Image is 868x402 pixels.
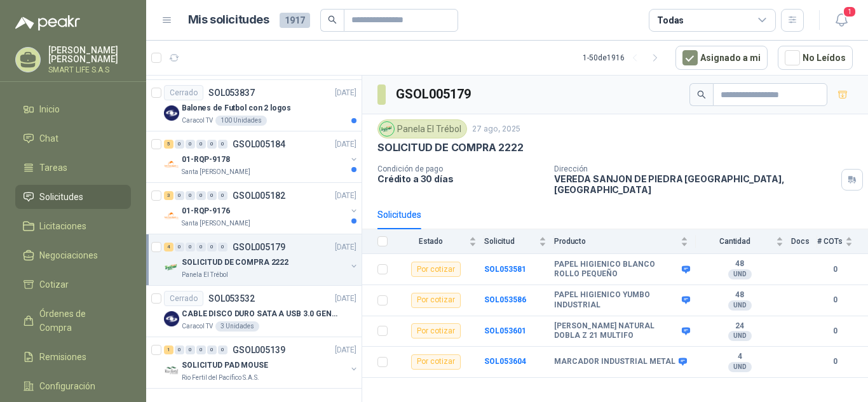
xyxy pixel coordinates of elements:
[164,208,179,224] img: Company Logo
[233,243,285,251] p: GSOL005179
[182,359,268,372] p: SOLICITUD PAD MOUSE
[696,259,783,269] b: 48
[472,123,520,135] p: 27 ago, 2025
[39,102,60,116] span: Inicio
[218,191,227,200] div: 0
[48,66,131,74] p: SMART LIFE S.A.S
[164,157,179,172] img: Company Logo
[335,190,356,202] p: [DATE]
[182,373,259,383] p: Rio Fertil del Pacífico S.A.S.
[218,243,227,251] div: 0
[182,321,213,332] p: Caracol TV
[182,102,291,114] p: Balones de Futbol con 2 logos
[830,9,853,32] button: 1
[696,290,783,300] b: 48
[778,46,853,70] button: No Leídos
[15,243,131,267] a: Negociaciones
[484,357,526,366] a: SOL053604
[207,345,217,354] div: 0
[164,291,203,306] div: Cerrado
[182,154,230,166] p: 01-RQP-9178
[164,311,179,326] img: Company Logo
[39,131,58,145] span: Chat
[39,190,83,204] span: Solicitudes
[182,270,228,280] p: Panela El Trébol
[728,300,752,311] div: UND
[377,208,421,222] div: Solicitudes
[208,294,255,303] p: SOL053532
[186,243,195,251] div: 0
[196,140,206,149] div: 0
[484,295,526,304] b: SOL053586
[335,241,356,253] p: [DATE]
[411,354,461,370] div: Por cotizar
[39,278,69,291] span: Cotizar
[335,293,356,305] p: [DATE]
[233,191,285,200] p: GSOL005182
[696,321,783,332] b: 24
[554,357,675,367] b: MARCADOR INDUSTRIAL METAL
[377,173,544,184] p: Crédito a 30 días
[335,138,356,151] p: [DATE]
[215,321,259,332] div: 3 Unidades
[728,331,752,341] div: UND
[146,80,362,131] a: CerradoSOL053837[DATE] Company LogoBalones de Futbol con 2 logosCaracol TV100 Unidades
[335,344,356,356] p: [DATE]
[15,185,131,209] a: Solicitudes
[182,218,250,229] p: Santa [PERSON_NAME]
[15,15,80,30] img: Logo peakr
[164,342,359,383] a: 1 0 0 0 0 0 GSOL005139[DATE] Company LogoSOLICITUD PAD MOUSERio Fertil del Pacífico S.A.S.
[186,345,195,354] div: 0
[164,188,359,229] a: 3 0 0 0 0 0 GSOL005182[DATE] Company Logo01-RQP-9176Santa [PERSON_NAME]
[164,363,179,378] img: Company Logo
[696,352,783,362] b: 4
[843,6,857,18] span: 1
[554,237,678,246] span: Producto
[728,269,752,279] div: UND
[175,345,184,354] div: 0
[817,325,853,337] b: 0
[484,265,526,274] a: SOL053581
[196,243,206,251] div: 0
[817,294,853,306] b: 0
[196,345,206,354] div: 0
[39,350,86,364] span: Remisiones
[817,237,843,246] span: # COTs
[39,379,95,393] span: Configuración
[696,229,791,254] th: Cantidad
[175,191,184,200] div: 0
[697,90,706,99] span: search
[675,46,768,70] button: Asignado a mi
[164,260,179,275] img: Company Logo
[380,122,394,136] img: Company Logo
[207,191,217,200] div: 0
[164,85,203,100] div: Cerrado
[164,137,359,177] a: 5 0 0 0 0 0 GSOL005184[DATE] Company Logo01-RQP-9178Santa [PERSON_NAME]
[39,307,119,335] span: Órdenes de Compra
[583,48,665,68] div: 1 - 50 de 1916
[215,116,267,126] div: 100 Unidades
[377,141,524,154] p: SOLICITUD DE COMPRA 2222
[233,345,285,354] p: GSOL005139
[175,243,184,251] div: 0
[817,356,853,368] b: 0
[39,161,67,175] span: Tareas
[182,167,250,177] p: Santa [PERSON_NAME]
[411,323,461,338] div: Por cotizar
[186,140,195,149] div: 0
[182,257,288,269] p: SOLICITUD DE COMPRA 2222
[396,84,473,104] h3: GSOL005179
[164,191,173,200] div: 3
[335,87,356,99] p: [DATE]
[15,374,131,398] a: Configuración
[39,248,98,262] span: Negociaciones
[39,219,86,233] span: Licitaciones
[146,286,362,337] a: CerradoSOL053532[DATE] Company LogoCABLE DISCO DURO SATA A USB 3.0 GENERICOCaracol TV3 Unidades
[554,321,679,341] b: [PERSON_NAME] NATURAL DOBLA Z 21 MULTIFO
[554,229,696,254] th: Producto
[182,205,230,217] p: 01-RQP-9176
[817,264,853,276] b: 0
[554,173,836,195] p: VEREDA SANJON DE PIEDRA [GEOGRAPHIC_DATA] , [GEOGRAPHIC_DATA]
[280,13,310,28] span: 1917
